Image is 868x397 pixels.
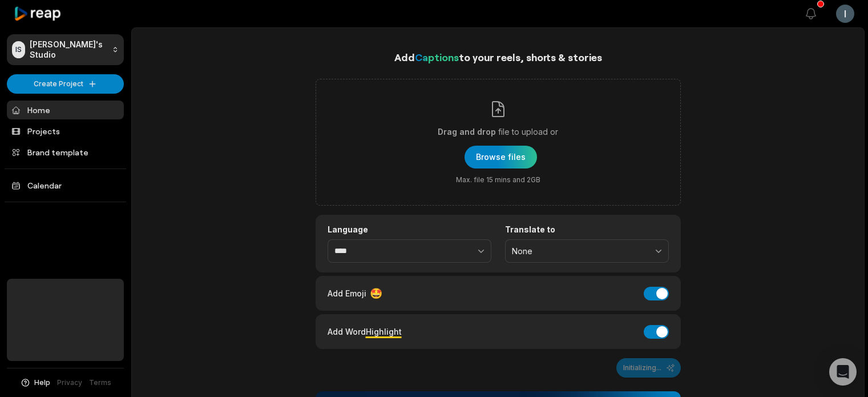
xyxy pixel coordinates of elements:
[505,239,669,263] button: None
[57,378,82,388] a: Privacy
[465,146,537,169] button: Drag and dropfile to upload orMax. file 15 mins and 2GB
[7,74,124,94] button: Create Project
[512,246,646,256] span: None
[7,101,124,119] a: Home
[456,175,540,185] span: Max. file 15 mins and 2GB
[415,51,459,63] span: Captions
[12,41,25,58] div: IS
[505,224,669,235] label: Translate to
[366,327,402,336] span: Highlight
[829,358,857,386] div: Open Intercom Messenger
[438,125,496,139] span: Drag and drop
[34,378,50,388] span: Help
[7,176,124,195] a: Calendar
[20,378,50,388] button: Help
[30,39,107,60] p: [PERSON_NAME]'s Studio
[328,324,402,339] div: Add Word
[89,378,111,388] a: Terms
[328,224,491,235] label: Language
[328,287,366,299] span: Add Emoji
[7,143,124,162] a: Brand template
[370,286,382,301] span: 🤩
[7,122,124,141] a: Projects
[498,125,558,139] span: file to upload or
[316,49,681,65] h1: Add to your reels, shorts & stories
